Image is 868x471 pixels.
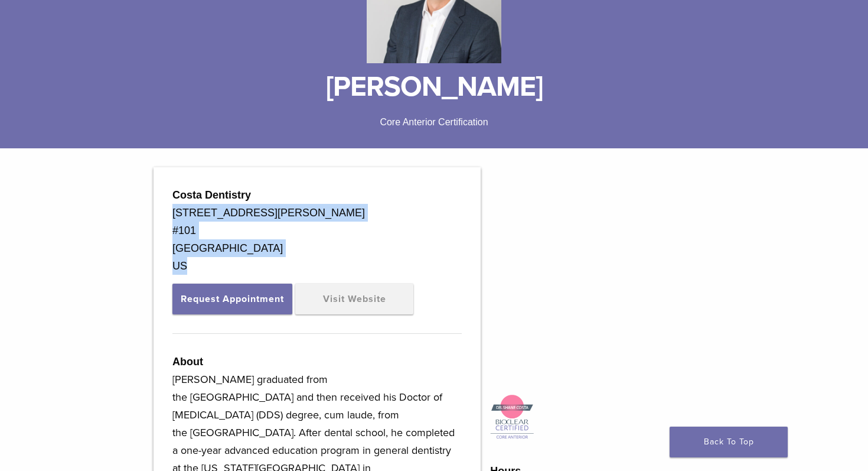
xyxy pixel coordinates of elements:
div: [GEOGRAPHIC_DATA] US [172,239,462,275]
div: #101 [172,222,462,239]
a: Back To Top [670,427,788,457]
span: Core Anterior Certification [380,117,488,127]
button: Request Appointment [172,284,292,314]
h1: [PERSON_NAME] [18,73,850,101]
a: Visit Website [295,284,413,314]
strong: Costa Dentistry [172,189,251,201]
div: [STREET_ADDRESS][PERSON_NAME] [172,204,462,222]
img: Icon [490,394,534,440]
strong: About [172,356,203,368]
